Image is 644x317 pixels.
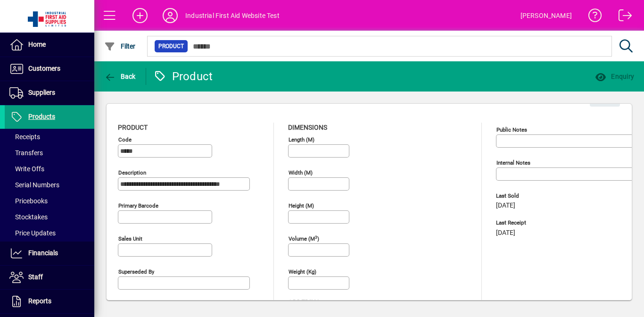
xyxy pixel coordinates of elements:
span: Products [28,113,55,120]
a: Financials [5,242,94,265]
mat-label: Length (m) [289,136,314,143]
mat-label: Height (m) [289,202,314,209]
span: Transfers [9,149,43,157]
a: Home [5,33,94,57]
span: Filter [104,42,136,50]
span: Reports [28,297,51,305]
mat-label: Description [118,169,146,176]
span: Suppliers [28,89,55,96]
div: Industrial First Aid Website Test [185,8,280,23]
a: Receipts [5,129,94,145]
span: Price Updates [9,229,56,237]
mat-label: Width (m) [289,169,313,176]
span: [DATE] [496,202,515,209]
button: Filter [102,38,138,55]
a: Stocktakes [5,209,94,225]
span: Last Receipt [496,220,637,226]
span: Product [158,42,184,51]
span: [DATE] [496,229,515,237]
a: Serial Numbers [5,177,94,193]
a: Pricebooks [5,193,94,209]
span: Back [104,73,136,80]
span: Last Sold [496,193,637,199]
mat-label: Sales unit [118,235,142,242]
a: Customers [5,57,94,81]
span: Write Offs [9,165,44,173]
a: Price Updates [5,225,94,241]
button: Profile [155,7,185,24]
span: Pricebooks [9,197,48,205]
mat-label: Public Notes [496,126,527,133]
button: Back [102,68,138,85]
a: Write Offs [5,161,94,177]
mat-label: Weight (Kg) [289,268,316,275]
span: Stocktakes [9,213,48,221]
span: Receipts [9,133,40,141]
mat-label: Volume (m ) [289,235,319,242]
span: Staff [28,273,43,281]
a: Knowledge Base [581,2,602,33]
div: Product [153,69,213,84]
span: Customers [28,65,60,72]
mat-label: Code [118,136,132,143]
span: Serial Numbers [9,181,59,189]
mat-label: Superseded by [118,268,154,275]
button: Edit [590,90,620,107]
a: Reports [5,290,94,313]
a: Suppliers [5,81,94,105]
span: Dimensions [288,124,327,131]
button: Add [125,7,155,24]
span: Product [118,124,148,131]
span: Financials [28,249,58,257]
a: Staff [5,266,94,289]
div: [PERSON_NAME] [520,8,572,23]
mat-label: Primary barcode [118,202,158,209]
span: Home [28,41,46,48]
mat-label: Internal Notes [496,159,530,166]
app-page-header-button: Back [94,68,146,85]
sup: 3 [315,234,317,239]
a: Transfers [5,145,94,161]
a: Logout [611,2,632,33]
